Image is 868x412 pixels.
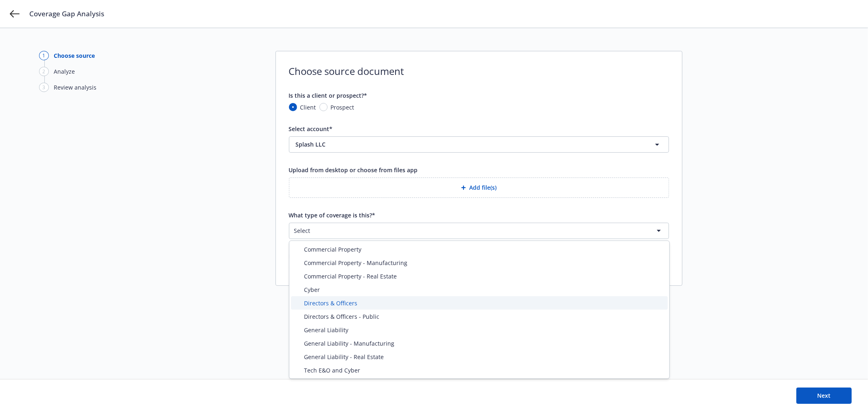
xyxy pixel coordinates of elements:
[304,366,360,375] span: Tech E&O and Cyber
[304,299,357,307] span: Directors & Officers
[304,272,397,281] span: Commercial Property - Real Estate
[304,259,407,267] span: Commercial Property - Manufacturing
[818,392,831,399] span: Next
[304,339,394,348] span: General Liability - Manufacturing
[304,326,348,334] span: General Liability
[304,285,320,294] span: Cyber
[304,245,361,254] span: Commercial Property
[304,353,384,361] span: General Liability - Real Estate
[304,312,379,321] span: Directors & Officers - Public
